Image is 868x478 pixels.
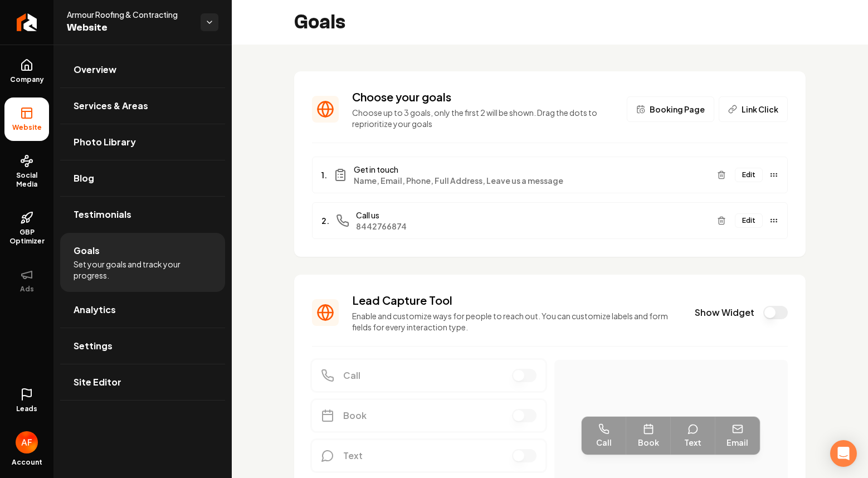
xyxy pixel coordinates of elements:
span: Website [67,20,192,36]
span: Settings [74,339,113,353]
span: Overview [74,63,116,76]
a: Analytics [60,292,225,328]
h2: Goals [294,11,345,33]
span: Link Click [742,104,778,115]
li: 1.Get in touchName, Email, Phone, Full Address, Leave us a messageEdit [312,157,788,193]
a: Site Editor [60,364,225,400]
button: Ads [4,259,49,303]
span: Leads [16,404,37,413]
span: Ads [16,285,38,294]
span: Photo Library [74,135,136,149]
div: Open Intercom Messenger [830,440,857,467]
button: Edit [735,213,763,228]
span: Analytics [74,303,116,316]
span: Account [12,458,42,467]
a: Settings [60,328,225,364]
span: Testimonials [74,208,131,221]
span: Services & Areas [74,99,148,113]
h3: Choose your goals [352,89,613,105]
li: 2.Call us8442766874Edit [312,202,788,239]
a: Photo Library [60,124,225,160]
span: Armour Roofing & Contracting [67,9,192,20]
a: GBP Optimizer [4,202,49,255]
span: Company [6,75,48,84]
span: Call us [356,209,708,221]
span: Website [8,123,46,132]
img: Rebolt Logo [17,13,37,31]
span: Booking Page [650,104,705,115]
img: Avan Fahimi [16,431,38,453]
span: Site Editor [74,375,121,389]
span: 8442766874 [356,221,708,232]
span: 2. [321,215,329,226]
span: Social Media [4,171,49,189]
button: Booking Page [627,96,714,122]
span: Goals [74,244,100,257]
a: Company [4,50,49,93]
a: Leads [4,379,49,422]
a: Blog [60,160,225,196]
span: Set your goals and track your progress. [74,258,212,281]
p: Enable and customize ways for people to reach out. You can customize labels and form fields for e... [352,310,681,333]
a: Testimonials [60,197,225,232]
button: Open user button [16,427,38,453]
label: Show Widget [695,306,754,319]
a: Social Media [4,145,49,198]
span: Name, Email, Phone, Full Address, Leave us a message [354,175,708,186]
a: Services & Areas [60,88,225,124]
a: Overview [60,52,225,87]
span: GBP Optimizer [4,228,49,246]
span: Get in touch [354,164,708,175]
h3: Lead Capture Tool [352,292,681,308]
span: Blog [74,172,94,185]
span: 1. [321,169,327,181]
p: Choose up to 3 goals, only the first 2 will be shown. Drag the dots to reprioritize your goals [352,107,613,129]
button: Link Click [719,96,788,122]
button: Edit [735,168,763,182]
